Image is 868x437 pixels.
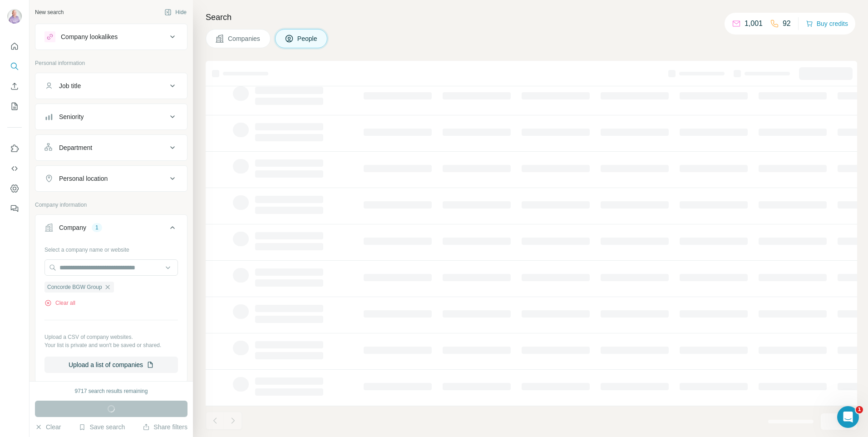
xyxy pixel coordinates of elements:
button: Search [7,58,22,74]
button: Use Surfe API [7,160,22,177]
div: New search [35,8,64,16]
div: 1 [92,223,102,232]
p: Upload a CSV of company websites. [44,333,178,341]
p: 1,001 [745,18,763,29]
button: Quick start [7,38,22,55]
button: Use Surfe on LinkedIn [7,140,22,157]
p: Personal information [35,59,187,67]
button: Save search [79,422,125,432]
button: Enrich CSV [7,78,22,94]
button: Buy credits [806,17,848,30]
div: Company [59,223,86,232]
iframe: Intercom live chat [837,406,859,428]
button: My lists [7,98,22,114]
div: 9717 search results remaining [75,387,148,395]
div: Personal location [59,174,108,183]
span: Concorde BGW Group [47,283,102,291]
div: Seniority [59,112,84,121]
button: Clear all [44,299,75,307]
div: Job title [59,81,81,90]
h4: Search [206,11,857,24]
button: Dashboard [7,180,22,197]
button: Upload a list of companies [44,357,178,373]
button: Personal location [35,168,187,189]
span: 1 [856,406,863,413]
button: Hide [158,5,193,19]
button: Company1 [35,217,187,242]
button: Feedback [7,200,22,217]
span: People [297,34,318,43]
div: Department [59,143,92,152]
p: Your list is private and won't be saved or shared. [44,341,178,349]
button: Job title [35,75,187,97]
div: Company lookalikes [61,32,118,41]
span: Companies [228,34,261,43]
button: Clear [35,422,61,432]
p: 92 [783,18,791,29]
img: Avatar [7,9,22,24]
button: Company lookalikes [35,26,187,48]
button: Share filters [143,422,187,432]
div: Select a company name or website [44,242,178,254]
p: Company information [35,201,187,209]
button: Department [35,137,187,159]
button: Seniority [35,106,187,128]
